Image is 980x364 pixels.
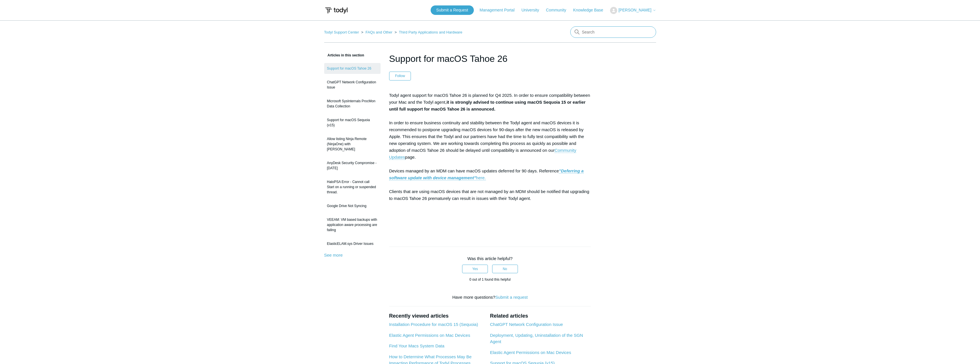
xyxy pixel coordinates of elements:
li: Third Party Applications and Hardware [393,30,462,34]
p: Todyl agent support for macOS Tahoe 26 is planned for Q4 2025. In order to ensure compatibility b... [389,92,591,229]
h2: Related articles [490,312,591,320]
a: "Deferring a software update with device management"here. [389,168,584,180]
a: Todyl Support Center [324,30,359,34]
input: Search [570,26,656,38]
div: Have more questions? [389,294,591,301]
a: Deployment, Updating, Uninstallation of the SGN Agent [490,333,583,344]
a: FAQs and Other [365,30,392,34]
span: Was this article helpful? [468,256,513,261]
a: University [521,7,545,13]
button: Follow Article [389,72,411,80]
a: ChatGPT Network Configuration Issue [324,77,381,93]
a: Microsoft SysInternals ProcMon Data Collection [324,96,381,112]
a: Community [546,7,572,13]
a: VEEAM: VM based backups with application aware processing are failing [324,214,381,235]
a: AnyDesk Security Compromise - [DATE] [324,158,381,174]
a: Knowledge Base [573,7,609,13]
a: Third Party Applications and Hardware [399,30,462,34]
a: Management Portal [480,7,520,13]
button: This article was not helpful [492,265,518,273]
span: [PERSON_NAME] [618,8,651,12]
a: HaloPSA Error - Cannot call Start on a running or suspended thread. [324,176,381,198]
a: Support for macOS Sequoia (v15) [324,115,381,131]
h1: Support for macOS Tahoe 26 [389,52,591,66]
a: Installation Procedure for macOS 15 (Sequoia) [389,322,478,327]
li: Todyl Support Center [324,30,360,34]
a: Elastic Agent Permissions on Mac Devices [490,350,571,355]
a: Google Drive Not Syncing [324,200,381,211]
h2: Recently viewed articles [389,312,484,320]
button: [PERSON_NAME] [610,7,656,14]
li: FAQs and Other [360,30,393,34]
a: ChatGPT Network Configuration Issue [490,322,563,327]
a: See more [324,253,343,257]
a: Submit a Request [431,5,474,15]
a: Elastic Agent Permissions on Mac Devices [389,333,470,338]
a: ElasticELAM.sys Driver Issues [324,238,381,249]
strong: "Deferring a software update with device management" [389,168,584,180]
strong: it is strongly advised to continue using macOS Sequoia 15 or earlier until full support for macOS... [389,100,586,111]
span: Articles in this section [324,53,364,57]
a: Community Updates [389,148,576,160]
img: Todyl Support Center Help Center home page [324,5,349,16]
a: Submit a request [495,295,528,300]
a: Support for macOS Tahoe 26 [324,63,381,74]
button: This article was helpful [462,265,488,273]
a: Allow listing Ninja Remote (NinjaOne) with [PERSON_NAME] [324,133,381,155]
a: Find Your Macs System Data [389,343,444,348]
span: 0 out of 1 found this helpful [469,278,510,282]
